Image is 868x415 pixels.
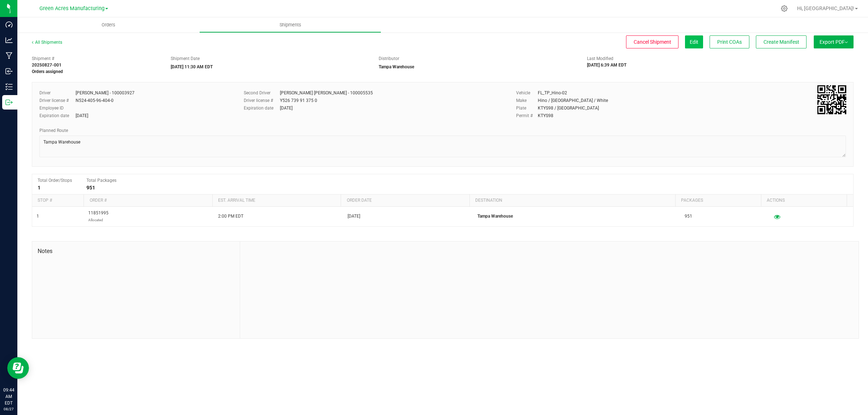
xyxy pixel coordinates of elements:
strong: 1 [38,185,41,191]
span: Shipments [270,22,311,28]
strong: [DATE] 11:30 AM EDT [171,64,213,69]
inline-svg: Analytics [5,37,13,44]
th: Stop # [32,194,84,207]
div: KTYS98 [538,112,553,119]
label: Distributor [379,55,399,62]
span: Green Acres Manufacturing [39,5,105,12]
label: Expiration date [244,105,280,111]
label: Second Driver [244,90,280,96]
span: Planned Route [39,128,68,133]
span: 1 [37,213,39,220]
span: Export PDF [820,39,848,45]
inline-svg: Manufacturing [5,52,13,59]
iframe: Resource center [7,357,29,379]
div: [PERSON_NAME] [PERSON_NAME] - 100005535 [280,90,373,96]
qrcode: 20250827-001 [817,85,846,114]
button: Edit [685,35,703,48]
span: Print COAs [717,39,742,45]
label: Driver license # [244,97,280,104]
span: Edit [690,39,698,45]
div: Hino / [GEOGRAPHIC_DATA] / White [538,97,608,104]
a: All Shipments [32,40,62,45]
p: Tampa Warehouse [477,213,676,220]
p: Allocated [88,217,109,223]
span: Total Order/Stops [38,178,72,183]
span: Notes [38,247,234,256]
div: Manage settings [780,5,789,12]
label: Last Modified [587,55,613,62]
label: Driver license # [39,97,76,104]
span: 2:00 PM EDT [218,213,243,220]
button: Cancel Shipment [626,35,678,48]
strong: 20250827-001 [32,63,61,68]
span: Create Manifest [763,39,799,45]
p: 09:44 AM EDT [3,387,14,406]
div: [DATE] [280,105,293,111]
div: KTYS98 / [GEOGRAPHIC_DATA] [538,105,599,111]
span: Orders [92,22,125,28]
span: 951 [685,213,692,220]
label: Vehicle [516,90,538,96]
label: Plate [516,105,538,111]
div: FL_TP_Hino-02 [538,90,567,96]
div: [DATE] [76,112,88,119]
label: Shipment Date [171,55,200,62]
th: Order # [84,194,212,207]
img: Scan me! [817,85,846,114]
label: Expiration date [39,112,76,119]
th: Destination [469,194,675,207]
th: Actions [761,194,847,207]
span: 11851995 [88,210,109,223]
strong: [DATE] 6:39 AM EDT [587,63,626,68]
span: Total Packages [86,178,116,183]
div: N524-405-96-404-0 [76,97,114,104]
inline-svg: Dashboard [5,21,13,28]
label: Driver [39,90,76,96]
button: Export PDF [814,35,854,48]
label: Permit # [516,112,538,119]
div: Y526 739 91 375 0 [280,97,317,104]
inline-svg: Outbound [5,99,13,106]
p: 08/27 [3,406,14,412]
th: Packages [675,194,761,207]
a: Orders [17,17,199,33]
span: Shipment # [32,55,160,62]
inline-svg: Inbound [5,68,13,75]
th: Est. arrival time [212,194,341,207]
span: [DATE] [348,213,360,220]
span: Cancel Shipment [634,39,671,45]
th: Order date [341,194,469,207]
span: Hi, [GEOGRAPHIC_DATA]! [797,5,854,11]
strong: 951 [86,185,95,191]
button: Create Manifest [756,35,807,48]
button: Print COAs [710,35,749,48]
label: Make [516,97,538,104]
strong: Tampa Warehouse [379,64,414,69]
strong: Orders assigned [32,69,63,74]
label: Employee ID [39,105,76,111]
a: Shipments [199,17,381,33]
div: [PERSON_NAME] - 100003927 [76,90,135,96]
inline-svg: Inventory [5,83,13,90]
